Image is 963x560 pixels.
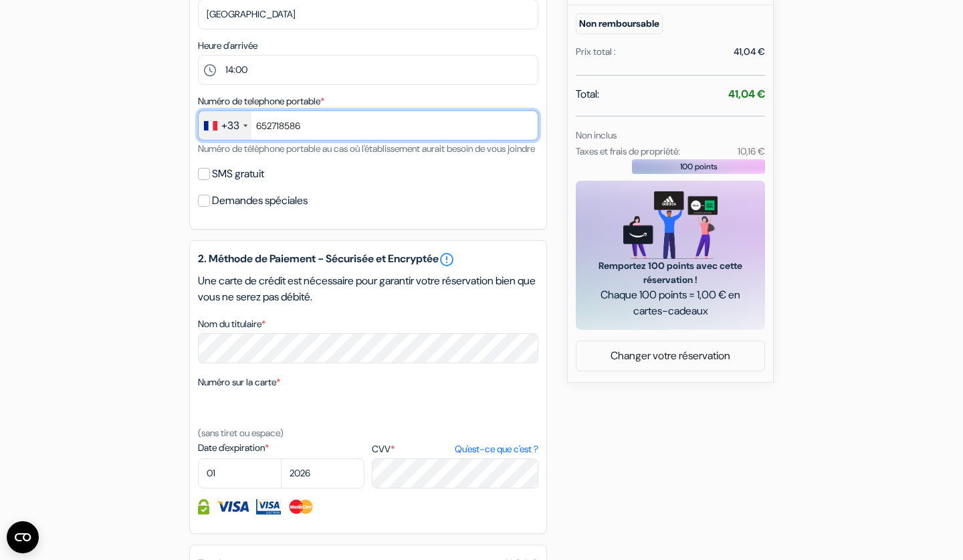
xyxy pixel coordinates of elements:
label: Date d'expiration [198,441,364,455]
label: CVV [372,442,538,456]
span: Total: [576,86,599,102]
h5: 2. Méthode de Paiement - Sécurisée et Encryptée [198,252,538,268]
input: 6 12 34 56 78 [198,110,538,141]
img: gift_card_hero_new.png [623,191,718,259]
span: 100 points [680,161,718,173]
div: 41,04 € [734,45,765,59]
small: (sans tiret ou espace) [198,427,284,439]
label: Demandes spéciales [212,191,308,210]
div: France: +33 [199,111,251,140]
label: Numéro sur la carte [198,375,280,389]
small: Numéro de téléphone portable au cas où l'établissement aurait besoin de vous joindre [198,143,535,155]
img: Visa [216,499,249,515]
small: Non remboursable [576,13,663,34]
img: Master Card [288,499,315,515]
small: Taxes et frais de propriété: [576,145,680,157]
label: Numéro de telephone portable [198,94,324,108]
span: Remportez 100 points avec cette réservation ! [592,259,749,287]
small: 10,16 € [738,145,765,157]
label: Nom du titulaire [198,317,265,331]
div: Prix total : [576,45,616,59]
div: +33 [221,118,239,134]
a: Changer votre réservation [576,343,764,369]
p: Une carte de crédit est nécessaire pour garantir votre réservation bien que vous ne serez pas déb... [198,273,538,305]
span: Chaque 100 points = 1,00 € en cartes-cadeaux [592,287,749,319]
a: error_outline [439,252,455,268]
strong: 41,04 € [728,87,765,101]
small: Non inclus [576,129,617,141]
img: Visa Electron [256,499,280,515]
a: Qu'est-ce que c'est ? [455,442,538,456]
button: Ouvrir le widget CMP [7,521,39,553]
label: SMS gratuit [212,165,264,183]
img: Information de carte de crédit entièrement encryptée et sécurisée [198,499,209,515]
label: Heure d'arrivée [198,39,257,53]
